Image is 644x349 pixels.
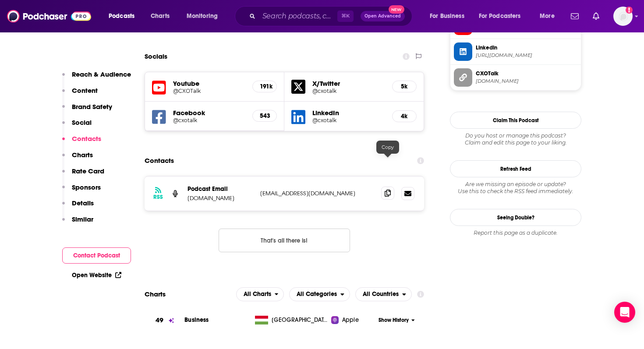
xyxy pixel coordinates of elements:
[173,109,245,117] h5: Facebook
[589,9,603,24] a: Show notifications dropdown
[260,112,269,120] h5: 543
[72,70,131,78] p: Reach & Audience
[297,291,337,297] span: All Categories
[72,183,101,191] p: Sponsors
[173,117,245,123] a: @cxotalk
[188,194,253,202] p: [DOMAIN_NAME]
[62,134,101,151] button: Contacts
[430,10,464,22] span: For Business
[72,167,104,175] p: Rate Card
[236,287,284,301] button: open menu
[331,316,375,324] a: Apple
[614,302,635,323] div: Open Intercom Messenger
[72,271,121,279] a: Open Website
[389,5,404,14] span: New
[364,14,401,18] span: Open Advanced
[7,8,91,25] img: Podchaser - Follow, Share and Rate Podcasts
[180,9,229,23] button: open menu
[103,9,146,23] button: open menu
[62,215,93,231] button: Similar
[450,112,581,129] button: Claim This Podcast
[613,7,633,26] span: Logged in as danikarchmer
[450,160,581,177] button: Refresh Feed
[355,287,412,301] button: open menu
[376,141,399,154] div: Copy
[244,291,271,297] span: All Charts
[251,316,332,324] a: [GEOGRAPHIC_DATA]
[72,118,92,127] p: Social
[312,109,385,117] h5: LinkedIn
[450,181,581,195] div: Are we missing an episode or update? Use this to check the RSS feed immediately.
[540,10,555,22] span: More
[153,194,163,201] h3: RSS
[219,229,350,252] button: Nothing here.
[379,317,409,324] span: Show History
[236,287,284,301] h2: Platforms
[72,151,93,159] p: Charts
[450,132,581,146] div: Claim and edit this page to your liking.
[400,113,409,120] h5: 4k
[62,102,112,119] button: Brand Safety
[72,134,101,143] p: Contacts
[145,9,175,23] a: Charts
[72,86,98,95] p: Content
[450,209,581,226] a: Seeing Double?
[355,287,412,301] h2: Countries
[424,9,475,23] button: open menu
[145,290,166,298] h2: Charts
[454,42,577,61] a: Linkedin[URL][DOMAIN_NAME]
[62,70,131,86] button: Reach & Audience
[337,11,354,22] span: ⌘ K
[260,83,269,90] h5: 191k
[173,88,245,94] a: @CXOTalk
[363,291,399,297] span: All Countries
[151,10,170,22] span: Charts
[62,183,101,199] button: Sponsors
[450,229,581,236] div: Report this page as a duplicate.
[479,10,521,22] span: For Podcasters
[312,88,385,94] a: @cxotalk
[62,247,131,264] button: Contact Podcast
[289,287,350,301] h2: Categories
[62,86,98,102] button: Content
[145,308,184,332] a: 49
[62,151,93,167] button: Charts
[62,167,104,183] button: Rate Card
[109,10,134,22] span: Podcasts
[184,316,209,324] a: Business
[476,70,577,78] span: CXOTalk
[62,199,94,215] button: Details
[260,190,374,197] p: [EMAIL_ADDRESS][DOMAIN_NAME]
[342,316,359,324] span: Apple
[62,118,92,134] button: Social
[272,316,329,324] span: Hungary
[312,117,385,123] a: @cxotalk
[145,48,167,65] h2: Socials
[312,79,385,88] h5: X/Twitter
[400,83,409,90] h5: 5k
[376,317,418,324] button: Show History
[173,79,245,88] h5: Youtube
[289,287,350,301] button: open menu
[476,44,577,52] span: Linkedin
[243,6,421,26] div: Search podcasts, credits, & more...
[156,315,163,325] h3: 49
[259,9,337,23] input: Search podcasts, credits, & more...
[187,10,218,22] span: Monitoring
[454,68,577,87] a: CXOTalk[DOMAIN_NAME]
[476,52,577,59] span: https://www.linkedin.com/company/cxotalk
[613,7,633,26] button: Show profile menu
[72,102,112,111] p: Brand Safety
[613,7,633,26] img: User Profile
[626,7,633,14] svg: Add a profile image
[72,215,93,223] p: Similar
[473,9,534,23] button: open menu
[476,78,577,85] span: cxotalk.com
[188,185,253,193] p: Podcast Email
